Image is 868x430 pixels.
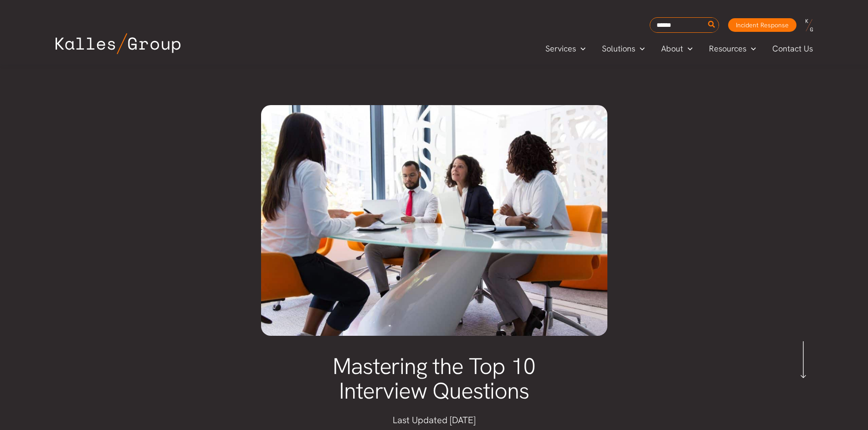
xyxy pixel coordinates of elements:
[746,42,756,56] span: Menu Toggle
[537,41,822,56] nav: Primary Site Navigation
[764,42,822,56] a: Contact Us
[333,351,535,406] span: Mastering the Top 10 Interview Questions
[772,42,813,56] span: Contact Us
[635,42,645,56] span: Menu Toggle
[653,42,701,56] a: AboutMenu Toggle
[709,42,746,56] span: Resources
[261,105,607,336] img: dream-team-17
[683,42,693,56] span: Menu Toggle
[602,42,635,56] span: Solutions
[706,18,718,32] button: Search
[537,42,594,56] a: ServicesMenu Toggle
[576,42,586,56] span: Menu Toggle
[56,33,180,54] img: Kalles Group
[594,42,653,56] a: SolutionsMenu Toggle
[701,42,764,56] a: ResourcesMenu Toggle
[661,42,683,56] span: About
[728,18,796,32] a: Incident Response
[393,414,476,426] span: Last Updated [DATE]
[545,42,576,56] span: Services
